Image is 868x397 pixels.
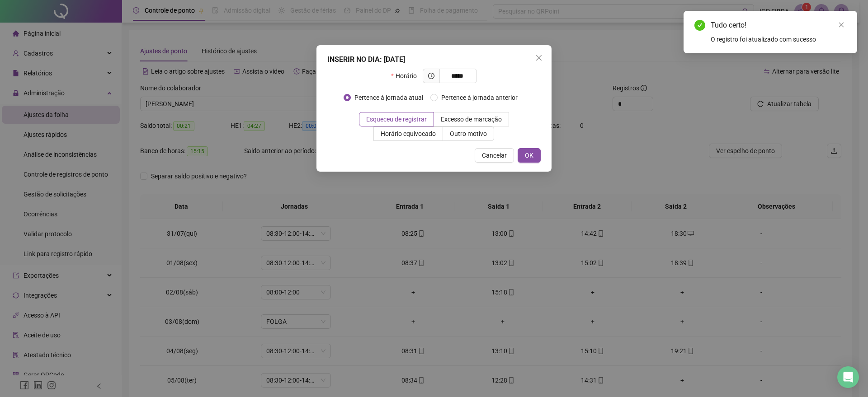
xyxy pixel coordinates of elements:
[391,69,422,83] label: Horário
[711,20,846,31] div: Tudo certo!
[535,54,542,61] span: close
[518,148,541,163] button: OK
[838,22,844,28] span: close
[836,20,846,30] a: Close
[428,73,434,79] span: clock-circle
[711,34,846,44] div: O registro foi atualizado com sucesso
[525,150,533,160] span: OK
[532,51,546,65] button: Close
[381,130,436,137] span: Horário equivocado
[482,150,507,160] span: Cancelar
[837,366,859,388] div: Open Intercom Messenger
[366,116,427,123] span: Esqueceu de registrar
[327,54,541,65] div: INSERIR NO DIA : [DATE]
[438,93,521,103] span: Pertence à jornada anterior
[351,93,427,103] span: Pertence à jornada atual
[450,130,487,137] span: Outro motivo
[694,20,705,31] span: check-circle
[441,116,502,123] span: Excesso de marcação
[475,148,514,163] button: Cancelar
